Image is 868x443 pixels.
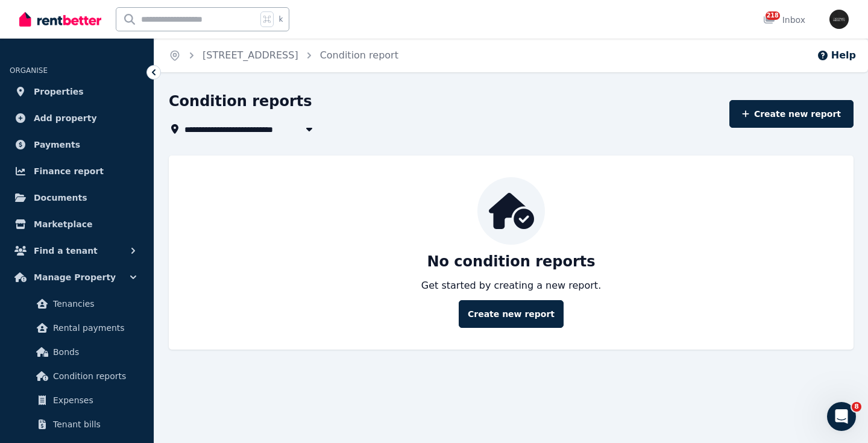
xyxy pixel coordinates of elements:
[827,402,856,431] iframe: Intercom live chat
[14,388,139,412] a: Expenses
[34,164,104,178] span: Finance report
[459,300,564,328] a: Create new report
[53,297,134,311] span: Tenancies
[10,133,144,157] a: Payments
[278,14,283,24] span: k
[10,212,144,236] a: Marketplace
[169,92,312,111] h1: Condition reports
[53,321,134,335] span: Rental payments
[154,39,413,72] nav: Breadcrumb
[19,10,101,28] img: RentBetter
[852,402,861,412] span: 8
[14,364,139,388] a: Condition reports
[427,252,595,271] p: No condition reports
[34,243,98,258] span: Find a tenant
[203,49,298,61] a: [STREET_ADDRESS]
[766,11,780,20] span: 218
[10,106,144,130] a: Add property
[14,412,139,436] a: Tenant bills
[14,292,139,316] a: Tenancies
[34,84,84,99] span: Properties
[829,10,849,29] img: Iconic Realty Pty Ltd
[53,417,134,432] span: Tenant bills
[53,345,134,359] span: Bonds
[34,190,87,205] span: Documents
[729,100,854,128] a: Create new report
[320,49,398,61] a: Condition report
[10,186,144,210] a: Documents
[34,111,97,125] span: Add property
[14,340,139,364] a: Bonds
[10,159,144,183] a: Finance report
[34,217,92,231] span: Marketplace
[10,66,48,75] span: ORGANISE
[34,270,116,284] span: Manage Property
[10,80,144,104] a: Properties
[817,48,856,63] button: Help
[10,265,144,289] button: Manage Property
[10,239,144,263] button: Find a tenant
[421,278,601,293] p: Get started by creating a new report.
[53,393,134,407] span: Expenses
[763,14,805,26] div: Inbox
[53,369,134,383] span: Condition reports
[14,316,139,340] a: Rental payments
[34,137,80,152] span: Payments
